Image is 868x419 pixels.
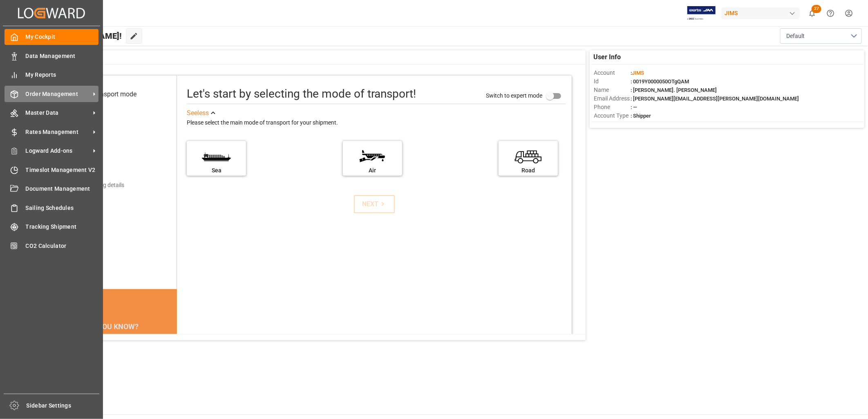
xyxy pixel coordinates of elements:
[26,128,90,136] span: Rates Management
[187,108,209,118] div: See less
[631,78,689,85] span: : 0019Y0000050OTgQAM
[26,223,99,231] span: Tracking Shipment
[4,238,98,254] a: CO2 Calculator
[191,166,242,175] div: Sea
[73,89,136,99] div: Select transport mode
[26,33,99,41] span: My Cockpit
[26,109,90,117] span: Master Data
[821,4,840,22] button: Help Center
[4,219,98,235] a: Tracking Shipment
[187,85,416,103] div: Let's start by selecting the mode of transport!
[26,166,99,174] span: Timeslot Management V2
[26,147,90,155] span: Logward Add-ons
[347,166,398,175] div: Air
[26,185,99,193] span: Document Management
[594,103,631,111] span: Phone
[594,52,621,62] span: User Info
[34,28,122,44] span: Hello [PERSON_NAME]!
[594,86,631,94] span: Name
[631,87,717,93] span: : [PERSON_NAME]. [PERSON_NAME]
[26,204,99,212] span: Sailing Schedules
[594,69,631,77] span: Account
[721,7,800,19] div: JIMS
[503,166,554,175] div: Road
[26,242,99,250] span: CO2 Calculator
[26,52,99,60] span: Data Management
[4,181,98,197] a: Document Management
[594,77,631,86] span: Id
[631,70,644,76] span: :
[631,113,651,119] span: : Shipper
[721,5,803,21] button: JIMS
[362,199,387,209] div: NEXT
[594,111,631,120] span: Account Type
[26,71,99,79] span: My Reports
[687,6,716,20] img: Exertis%20JAM%20-%20Email%20Logo.jpg_1722504956.jpg
[4,67,98,83] a: My Reports
[812,5,821,13] span: 27
[803,4,821,22] button: show 27 new notifications
[594,94,631,103] span: Email Address
[780,28,862,44] button: open menu
[27,401,100,410] span: Sidebar Settings
[354,195,395,213] button: NEXT
[4,48,98,64] a: Data Management
[4,200,98,216] a: Sailing Schedules
[632,70,644,76] span: JIMS
[46,318,177,335] div: DID YOU KNOW?
[631,104,637,110] span: : —
[486,92,542,99] span: Switch to expert mode
[73,181,124,189] div: Add shipping details
[4,29,98,45] a: My Cockpit
[631,96,799,102] span: : [PERSON_NAME][EMAIL_ADDRESS][PERSON_NAME][DOMAIN_NAME]
[4,162,98,178] a: Timeslot Management V2
[786,32,805,40] span: Default
[26,90,90,98] span: Order Management
[187,118,566,128] div: Please select the main mode of transport for your shipment.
